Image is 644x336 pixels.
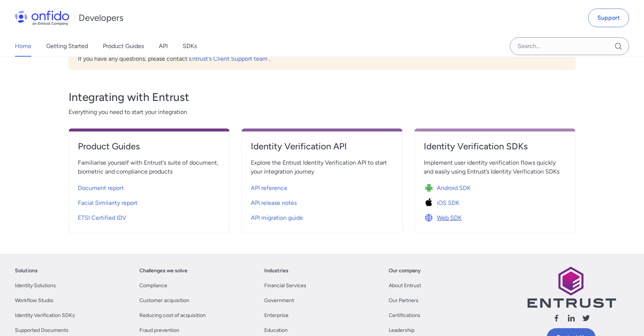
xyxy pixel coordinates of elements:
[15,10,69,25] img: Onfido Logo
[15,266,38,275] a: Solutions
[15,311,75,320] a: Identity Verification SDKs
[15,281,56,290] a: Identity Solutions
[389,281,421,290] a: About Entrust
[424,198,437,208] img: Icon iOS SDK
[389,311,420,320] a: Certifications
[424,209,566,224] a: Icon Web SDKWeb SDK
[582,314,591,325] a: Follow us X (Twitter)
[552,314,561,325] a: Follow us facebook
[251,179,393,194] a: API reference
[15,36,31,57] a: Home
[78,158,220,176] span: Familiarise yourself with Entrust’s suite of document, biometric and compliance products
[424,213,437,223] img: Icon Web SDK
[527,266,616,308] img: Entrust logo
[103,36,144,57] a: Product Guides
[264,266,288,275] a: Industries
[69,90,575,105] h3: Integrating with Entrust
[183,36,197,57] a: SDKs
[139,326,179,335] a: Fraud prevention
[264,326,288,335] a: Education
[78,140,220,158] a: Product Guides
[159,36,168,57] a: API
[389,326,414,335] a: Leadership
[251,140,393,158] a: Identity Verification API
[78,194,220,209] a: Facial Similarity report
[389,296,419,305] a: Our Partners
[251,158,393,176] span: Explore the Entrust Identity Verification API to start your integration journey
[251,140,393,152] h4: Identity Verification API
[389,266,421,275] a: Our company
[424,140,566,152] h4: Identity Verification SDKs
[69,108,575,117] span: Everything you need to start your integration
[251,184,287,193] span: API reference
[251,194,393,209] a: API release notes
[552,314,561,323] svg: Follow us facebook
[78,140,220,152] h4: Product Guides
[139,281,167,290] a: Compliance
[437,199,460,207] span: iOS SDK
[78,179,220,194] a: Document report
[139,266,187,275] a: Challenges we solve
[189,55,269,62] a: Entrust's Client Support team
[567,314,576,323] svg: Follow us linkedin
[78,209,220,224] a: ETSI Certified IDV
[424,183,437,193] img: Icon Android SDK
[15,326,69,335] a: Supported Documents
[588,9,629,27] a: Support
[264,296,294,305] a: Government
[139,311,206,320] a: Reducing cost of acquisition
[251,213,303,222] span: API migration guide
[79,12,123,24] h1: Developers
[264,311,288,320] a: Enterprise
[78,213,126,222] span: ETSI Certified IDV
[582,314,591,323] svg: Follow us X (Twitter)
[46,36,88,57] a: Getting Started
[15,296,53,305] a: Workflow Studio
[424,194,566,209] a: Icon iOS SDKiOS SDK
[251,199,297,207] span: API release notes
[567,314,576,325] a: Follow us linkedin
[424,158,566,176] span: Implement user identity verification flows quickly and easily using Entrust’s Identity Verificati...
[251,209,393,224] a: API migration guide
[78,184,124,193] span: Document report
[424,140,566,158] a: Identity Verification SDKs
[437,213,462,222] span: Web SDK
[264,281,306,290] a: Financial Services
[78,199,138,207] span: Facial Similarity report
[437,184,471,193] span: Android SDK
[139,296,189,305] a: Customer acquisition
[424,179,566,194] a: Icon Android SDKAndroid SDK
[510,37,629,55] input: Onfido search input field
